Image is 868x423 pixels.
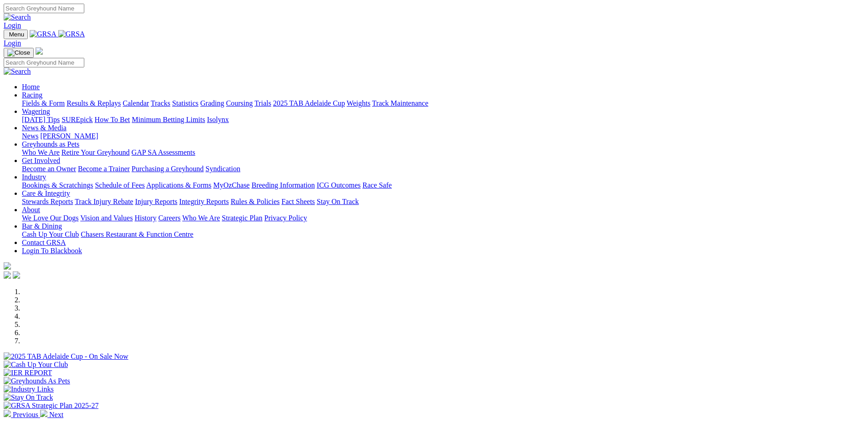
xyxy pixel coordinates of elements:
img: Search [4,13,31,21]
img: Close [7,49,30,56]
a: About [22,206,40,214]
span: Menu [9,31,24,38]
img: GRSA [30,30,56,38]
img: 2025 TAB Adelaide Cup - On Sale Now [4,352,128,361]
a: Applications & Forms [146,181,211,189]
a: 2025 TAB Adelaide Cup [273,99,345,107]
img: Cash Up Your Club [4,361,68,369]
span: Previous [13,411,38,418]
div: Care & Integrity [22,198,864,206]
div: Wagering [22,116,864,124]
a: Careers [158,214,180,222]
a: Cash Up Your Club [22,230,79,238]
a: Schedule of Fees [95,181,144,189]
a: Fact Sheets [282,198,315,205]
a: Results & Replays [67,99,121,107]
a: SUREpick [62,116,92,123]
div: Greyhounds as Pets [22,148,864,157]
img: facebook.svg [4,271,11,279]
div: Bar & Dining [22,230,864,239]
a: Track Maintenance [372,99,428,107]
a: Who We Are [22,148,60,156]
a: Wagering [22,107,50,115]
img: Greyhounds As Pets [4,377,70,385]
a: ICG Outcomes [317,181,360,189]
a: Tracks [151,99,170,107]
button: Toggle navigation [4,48,34,58]
a: Bookings & Scratchings [22,181,93,189]
a: Race Safe [362,181,391,189]
a: Contact GRSA [22,239,66,246]
img: Stay On Track [4,393,53,402]
a: Previous [4,411,40,418]
a: Login [4,39,21,47]
a: Grading [200,99,224,107]
a: Become an Owner [22,165,76,173]
img: logo-grsa-white.png [36,47,43,55]
a: Privacy Policy [264,214,307,222]
a: Greyhounds as Pets [22,140,79,148]
a: Become a Trainer [78,165,130,173]
a: News & Media [22,124,67,132]
a: Industry [22,173,46,181]
a: Login [4,21,21,29]
a: GAP SA Assessments [132,148,195,156]
div: Industry [22,181,864,189]
div: News & Media [22,132,864,140]
a: Purchasing a Greyhound [132,165,204,173]
a: Syndication [205,165,240,173]
img: Industry Links [4,385,54,393]
a: Stewards Reports [22,198,73,205]
a: Injury Reports [135,198,177,205]
a: Calendar [123,99,149,107]
a: Strategic Plan [222,214,262,222]
a: Coursing [226,99,253,107]
a: Who We Are [182,214,220,222]
img: GRSA Strategic Plan 2025-27 [4,402,98,410]
div: Get Involved [22,165,864,173]
a: Chasers Restaurant & Function Centre [81,230,193,238]
a: MyOzChase [213,181,250,189]
a: Trials [254,99,271,107]
img: logo-grsa-white.png [4,262,11,270]
a: Home [22,83,40,91]
a: [PERSON_NAME] [40,132,98,140]
img: Search [4,67,31,76]
a: Statistics [172,99,199,107]
a: Racing [22,91,42,99]
a: Track Injury Rebate [75,198,133,205]
img: IER REPORT [4,369,52,377]
a: Bar & Dining [22,222,62,230]
a: We Love Our Dogs [22,214,78,222]
a: [DATE] Tips [22,116,60,123]
img: chevron-right-pager-white.svg [40,410,47,417]
img: twitter.svg [13,271,20,279]
div: Racing [22,99,864,107]
a: News [22,132,38,140]
a: Weights [347,99,370,107]
a: Next [40,411,63,418]
button: Toggle navigation [4,30,28,39]
a: Care & Integrity [22,189,70,197]
a: Vision and Values [80,214,133,222]
span: Next [49,411,63,418]
div: About [22,214,864,222]
img: GRSA [58,30,85,38]
a: Isolynx [207,116,229,123]
a: Retire Your Greyhound [62,148,130,156]
a: Rules & Policies [231,198,280,205]
a: Login To Blackbook [22,247,82,255]
input: Search [4,58,84,67]
a: Stay On Track [317,198,359,205]
a: Get Involved [22,157,60,164]
a: Minimum Betting Limits [132,116,205,123]
a: History [134,214,156,222]
input: Search [4,4,84,13]
a: How To Bet [95,116,130,123]
a: Breeding Information [252,181,315,189]
a: Integrity Reports [179,198,229,205]
a: Fields & Form [22,99,65,107]
img: chevron-left-pager-white.svg [4,410,11,417]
